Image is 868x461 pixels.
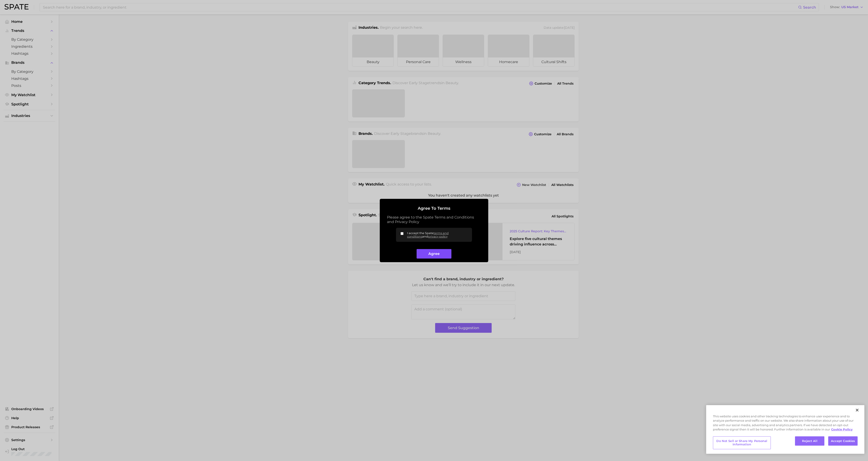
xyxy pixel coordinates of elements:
input: I accept the Spateterms and conditionsandprivacy policy [401,232,403,235]
a: More information about your privacy, opens in a new tab [831,428,853,431]
span: I accept the Spate and [407,231,468,238]
h2: Agree to Terms [387,206,481,211]
p: Please agree to the Spate Terms and Conditions and Privacy Policy [387,215,481,224]
div: This website uses cookies and other tracking technologies to enhance user experience and to analy... [706,414,864,434]
div: Cookie banner [706,405,864,454]
a: terms and conditions [407,231,449,238]
button: Agree [417,249,451,259]
button: Close [852,405,862,415]
button: Accept Cookies [828,436,858,446]
button: Do Not Sell or Share My Personal Information, Opens the preference center dialog [713,436,771,449]
a: privacy policy [428,235,448,238]
div: Privacy [706,405,864,454]
button: Reject All [795,436,824,446]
